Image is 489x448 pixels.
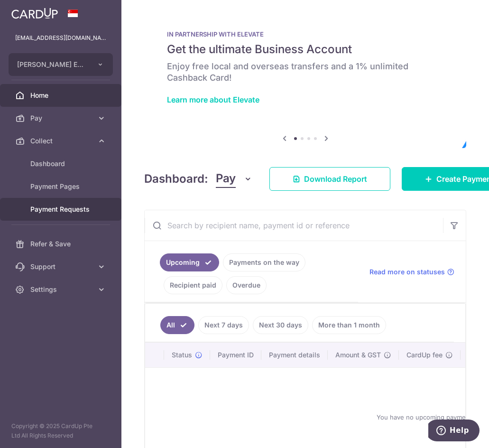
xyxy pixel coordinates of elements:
span: Support [30,262,93,271]
span: Read more on statuses [369,267,445,277]
span: Refer & Save [30,239,93,249]
h6: Enjoy free local and overseas transfers and a 1% unlimited Cashback Card! [167,61,443,84]
a: Recipient paid [164,276,222,294]
a: More than 1 month [312,316,386,334]
span: CardUp fee [406,350,443,360]
img: Renovation banner [144,15,466,148]
span: Payment Pages [30,182,93,191]
span: Status [172,350,192,360]
span: Download Report [304,173,367,185]
a: Next 7 days [198,316,249,334]
span: [PERSON_NAME] EYE CARE PTE. LTD. [17,60,87,69]
span: Dashboard [30,159,93,168]
img: CardUp [11,8,58,19]
span: Payment Requests [30,205,93,214]
th: Payment details [261,343,328,367]
a: Payments on the way [223,253,305,271]
a: Read more on statuses [369,267,454,277]
th: Payment ID [210,343,261,367]
button: [PERSON_NAME] EYE CARE PTE. LTD. [9,53,113,76]
h4: Dashboard: [144,170,208,187]
button: Pay [216,170,252,188]
p: IN PARTNERSHIP WITH ELEVATE [167,30,443,38]
span: Collect [30,136,93,146]
a: All [160,316,194,334]
a: Learn more about Elevate [167,95,259,104]
p: [EMAIL_ADDRESS][DOMAIN_NAME] [15,33,106,43]
iframe: Opens a widget where you can find more information [428,420,480,443]
span: Pay [216,170,236,188]
a: Overdue [226,276,267,294]
h5: Get the ultimate Business Account [167,42,443,57]
a: Upcoming [160,253,219,271]
span: Settings [30,285,93,294]
input: Search by recipient name, payment id or reference [145,210,443,241]
span: Home [30,91,93,100]
a: Download Report [269,167,390,191]
a: Next 30 days [253,316,308,334]
span: Amount & GST [335,350,381,360]
span: Pay [30,113,93,123]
